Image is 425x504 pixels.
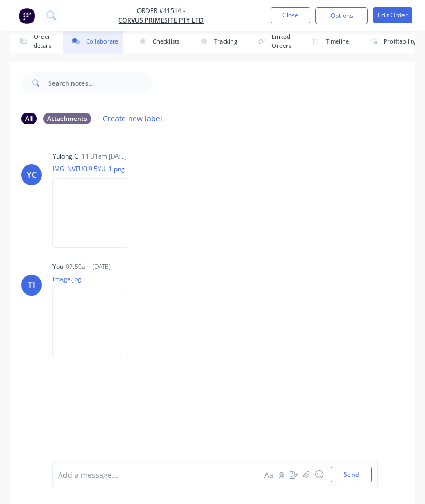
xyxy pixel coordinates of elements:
[48,72,152,93] input: Search notes...
[275,468,288,481] button: @
[27,169,37,181] div: YC
[262,468,275,481] button: Aa
[52,275,139,283] p: image.jpg
[118,16,204,25] a: Corvus Primesite Pty Ltd
[313,468,325,481] button: ☺
[52,262,63,271] div: You
[82,152,127,161] div: 11:31am [DATE]
[21,113,37,124] div: All
[52,164,139,173] p: IMG_NVFU0J9J5YU_1.png
[28,279,35,291] div: TI
[331,467,372,482] button: Send
[373,7,412,23] button: Edit Order
[10,29,57,54] button: Order details
[249,29,296,54] button: Linked Orders
[118,6,204,16] span: Order #41514 -
[19,8,35,24] img: Factory
[130,29,185,54] button: Checklists
[271,7,310,23] button: Close
[66,262,111,271] div: 07:50am [DATE]
[191,29,242,54] button: Tracking
[360,29,421,54] button: Profitability
[63,29,123,54] button: Collaborate
[98,111,168,125] button: Create new label
[315,7,368,24] button: Options
[303,29,354,54] button: Timeline
[43,113,91,124] div: Attachments
[52,152,80,161] div: Yulong Cl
